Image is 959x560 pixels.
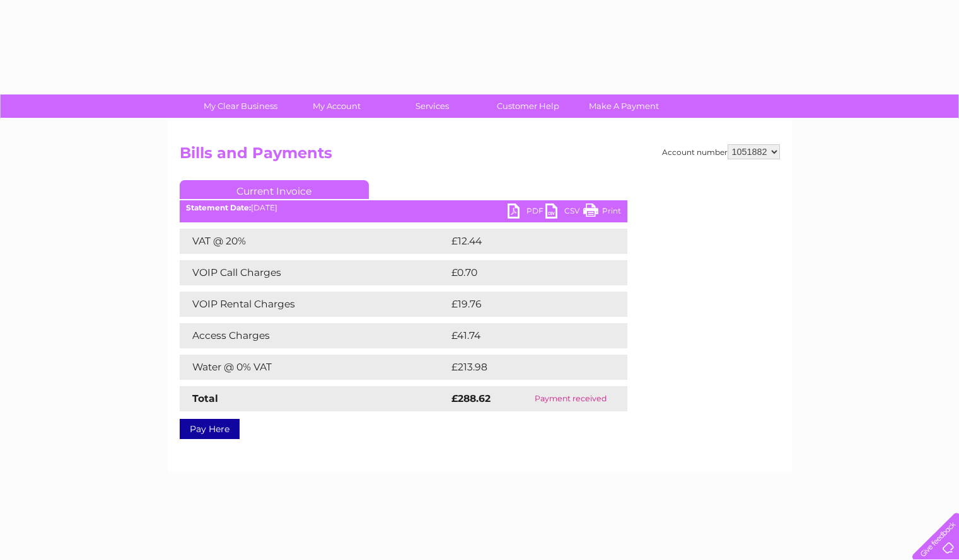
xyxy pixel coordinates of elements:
b: Statement Date: [186,203,251,212]
td: Access Charges [180,323,448,348]
a: CSV [545,203,583,222]
strong: Total [192,392,218,404]
a: My Account [284,94,388,118]
td: Payment received [514,386,627,411]
h2: Bills and Payments [180,144,780,168]
a: My Clear Business [189,94,293,118]
div: Account number [662,144,780,159]
td: £12.44 [448,229,601,254]
a: Services [380,94,484,118]
div: [DATE] [180,203,627,212]
td: Water @ 0% VAT [180,355,448,380]
a: Pay Here [180,419,240,439]
td: VAT @ 20% [180,229,448,254]
td: £0.70 [448,260,598,285]
a: Print [583,203,621,222]
td: VOIP Rental Charges [180,292,448,317]
a: PDF [508,203,545,222]
td: £41.74 [448,323,600,348]
td: £19.76 [448,292,601,317]
td: £213.98 [448,355,604,380]
a: Make A Payment [572,94,676,118]
a: Customer Help [476,94,580,118]
a: Current Invoice [180,180,369,199]
strong: £288.62 [451,392,491,404]
td: VOIP Call Charges [180,260,448,285]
